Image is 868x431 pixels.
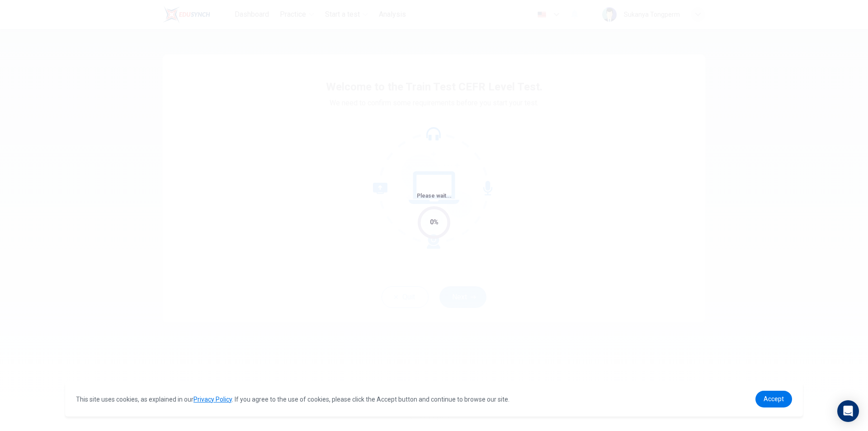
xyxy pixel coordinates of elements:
[764,395,784,403] span: Accept
[755,391,792,407] a: dismiss cookie message
[837,400,859,422] div: Open Intercom Messenger
[193,396,232,403] a: Privacy Policy
[65,382,803,417] div: cookieconsent
[417,193,452,199] span: Please wait...
[76,396,509,403] span: This site uses cookies, as explained in our . If you agree to the use of cookies, please click th...
[430,217,439,227] div: 0%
